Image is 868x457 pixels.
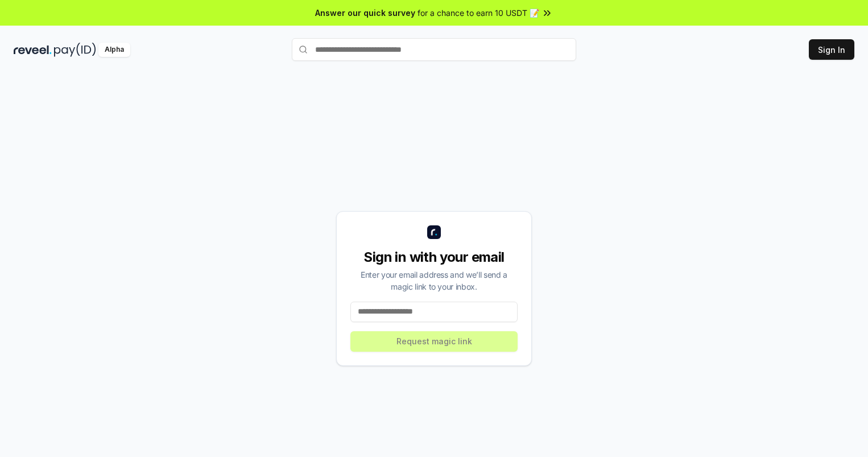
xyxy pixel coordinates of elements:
button: Sign In [809,39,854,60]
div: Enter your email address and we’ll send a magic link to your inbox. [350,269,518,293]
img: reveel_dark [14,43,52,57]
span: Answer our quick survey [315,7,415,19]
div: Sign in with your email [350,248,518,266]
img: pay_id [54,43,96,57]
img: logo_small [427,225,441,239]
span: for a chance to earn 10 USDT 📝 [418,7,539,19]
div: Alpha [98,43,130,57]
